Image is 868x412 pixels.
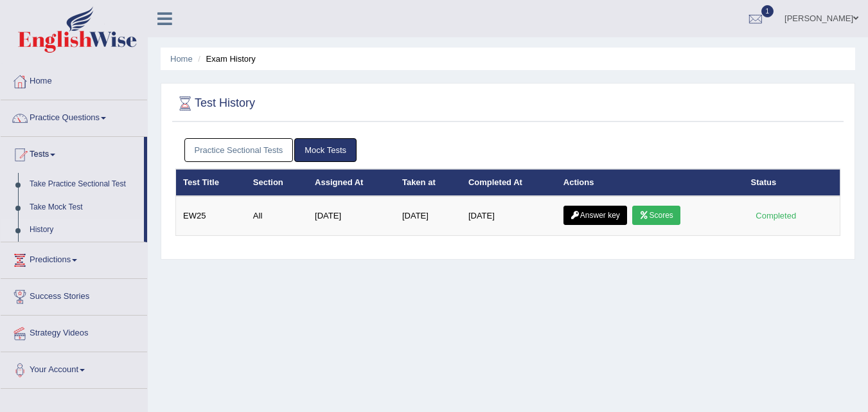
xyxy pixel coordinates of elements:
a: Answer key [563,206,627,225]
a: Predictions [1,242,147,274]
div: Completed [751,209,801,222]
th: Status [744,169,840,196]
a: Take Mock Test [24,196,144,219]
th: Section [246,169,308,196]
td: All [246,196,308,236]
a: Practice Sectional Tests [184,138,294,162]
td: EW25 [176,196,246,236]
a: Strategy Videos [1,316,147,348]
a: Mock Tests [294,138,357,162]
a: History [24,219,144,242]
a: Practice Questions [1,100,147,132]
span: 1 [761,5,774,17]
td: [DATE] [395,196,461,236]
a: Success Stories [1,279,147,311]
a: Home [170,54,193,64]
a: Your Account [1,352,147,384]
th: Test Title [176,169,246,196]
a: Home [1,64,147,96]
th: Actions [556,169,744,196]
h2: Test History [175,94,255,113]
li: Exam History [195,53,256,65]
td: [DATE] [308,196,395,236]
th: Taken at [395,169,461,196]
th: Completed At [461,169,556,196]
td: [DATE] [461,196,556,236]
a: Scores [632,206,680,225]
a: Tests [1,137,144,169]
a: Take Practice Sectional Test [24,173,144,196]
th: Assigned At [308,169,395,196]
